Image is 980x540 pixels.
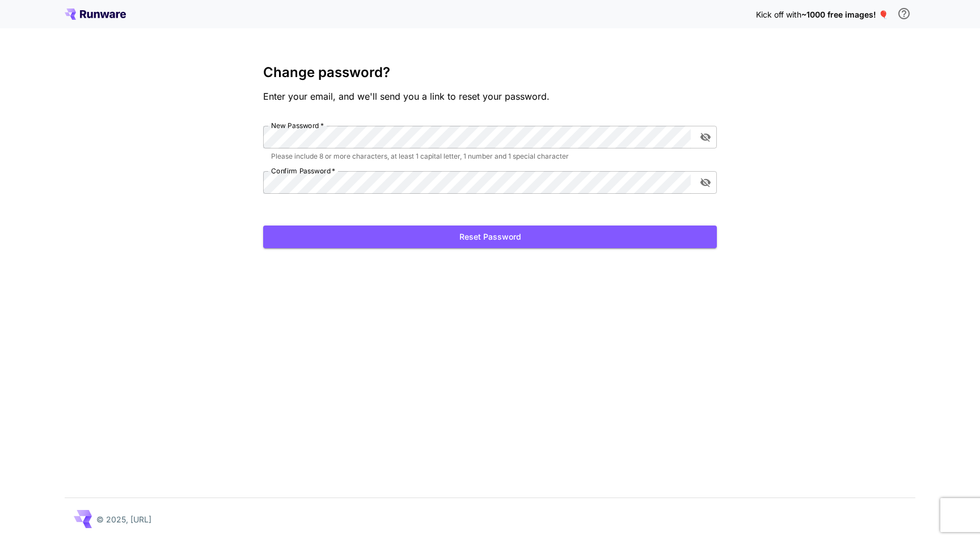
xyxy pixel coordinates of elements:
label: New Password [271,121,324,130]
button: Reset Password [263,226,717,249]
span: ~1000 free images! 🎈 [801,10,888,19]
h3: Change password? [263,65,717,80]
button: In order to qualify for free credit, you need to sign up with a business email address and click ... [893,2,915,25]
p: © 2025, [URL] [96,513,151,525]
p: Please include 8 or more characters, at least 1 capital letter, 1 number and 1 special character [271,151,709,162]
label: Confirm Password [271,166,335,176]
button: toggle password visibility [695,127,716,147]
button: toggle password visibility [695,172,716,193]
span: Kick off with [756,10,801,19]
p: Enter your email, and we'll send you a link to reset your password. [263,90,717,103]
